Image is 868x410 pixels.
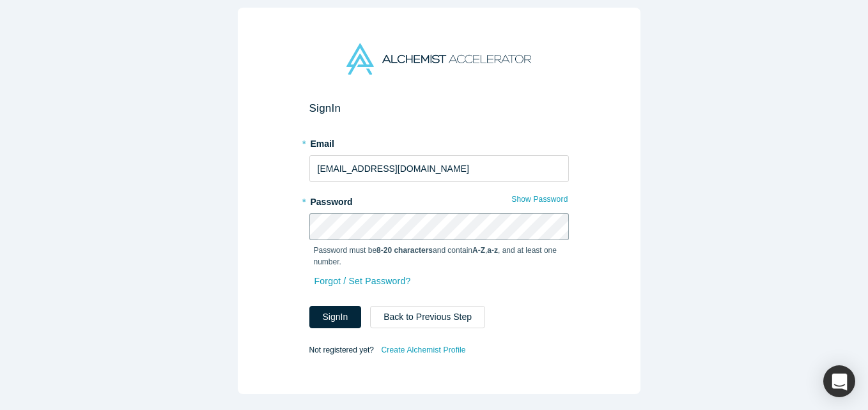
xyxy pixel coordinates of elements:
[309,306,362,328] button: SignIn
[309,191,569,209] label: Password
[487,246,498,255] strong: a-z
[314,245,564,268] p: Password must be and contain , , and at least one number.
[472,246,485,255] strong: A-Z
[511,191,568,208] button: Show Password
[376,246,433,255] strong: 8-20 characters
[370,306,485,328] button: Back to Previous Step
[314,270,412,292] a: Forgot / Set Password?
[309,102,569,115] h2: Sign In
[309,345,374,354] span: Not registered yet?
[346,43,531,75] img: Alchemist Accelerator Logo
[309,133,569,151] label: Email
[380,342,466,358] a: Create Alchemist Profile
